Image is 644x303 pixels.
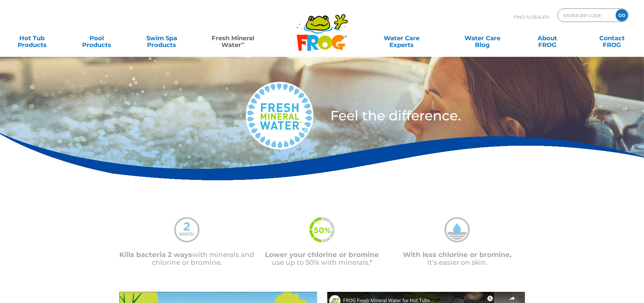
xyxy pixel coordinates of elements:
img: fresh-mineral-water-logo-medium [246,82,313,149]
input: GO [616,9,628,21]
p: Find A Dealer [514,8,549,25]
span: With less chlorine or bromine, [403,251,511,259]
a: Fresh MineralWater∞ [201,31,264,45]
p: with minerals and chlorine or bromine. [119,251,255,266]
a: Swim SpaProducts [137,31,187,45]
a: Hot TubProducts [7,31,57,45]
span: Lower your chlorine or bromine [265,251,379,259]
h3: Feel the difference. [330,109,590,122]
a: ContactFROG [587,31,637,45]
input: Zip Code Form [563,10,609,20]
a: AboutFROG [522,31,572,45]
img: mineral-water-less-chlorine [445,217,470,242]
sup: ∞ [241,40,244,46]
a: PoolProducts [72,31,122,45]
a: Water CareBlog [457,31,507,45]
p: it’s easier on skin. [390,251,525,266]
img: mineral-water-2-ways [174,217,199,242]
a: Water CareExperts [361,31,443,45]
span: Kills bacteria 2 ways [119,251,192,259]
img: fmw-50percent-icon [309,217,335,242]
p: use up to 50% with minerals.* [255,251,390,266]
